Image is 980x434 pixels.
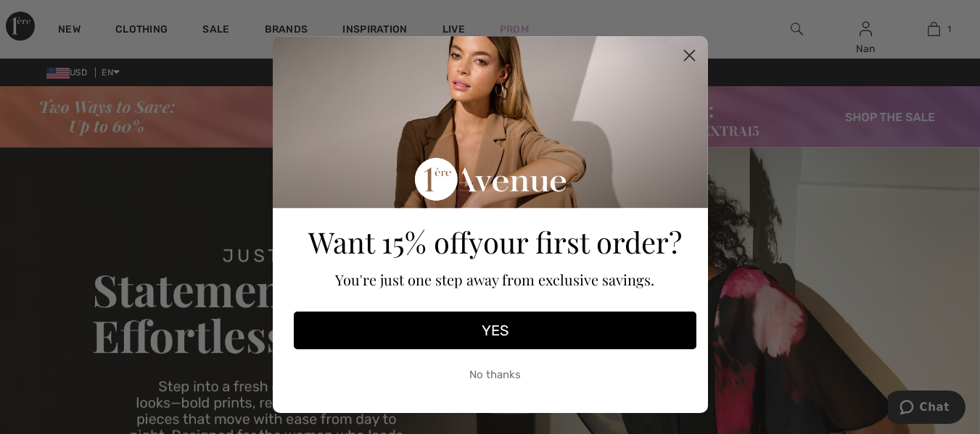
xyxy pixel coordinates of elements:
[469,222,682,261] span: your first order?
[32,10,62,23] span: Chat
[335,270,654,289] span: You're just one step away from exclusive savings.
[294,356,696,393] button: No thanks
[294,312,696,349] button: YES
[308,222,469,261] span: Want 15% off
[677,43,702,68] button: Close dialog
